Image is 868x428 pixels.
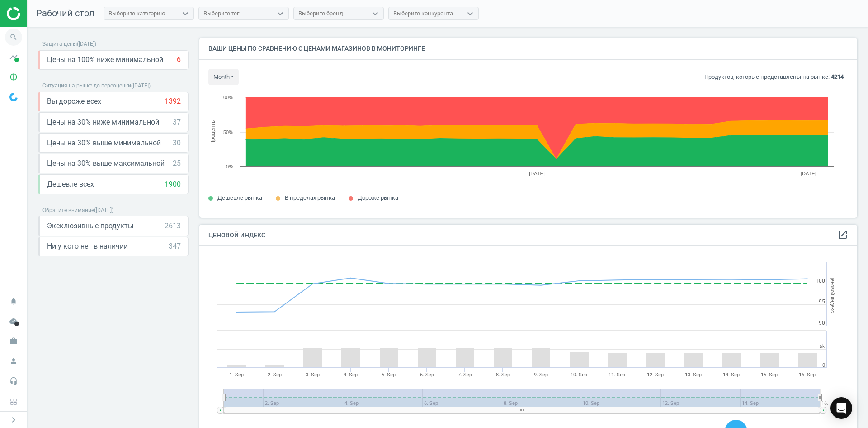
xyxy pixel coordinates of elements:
[226,164,233,169] text: 0%
[177,55,181,65] div: 6
[647,372,664,378] tspan: 12. Sep
[9,93,18,101] img: wGWNvw8QSZomAAAAABJRU5ErkJggg==
[210,119,216,144] tspan: Проценты
[306,372,320,378] tspan: 3. Sep
[47,179,94,189] span: Дешевле всех
[298,10,343,18] div: Выберите бренд
[819,320,825,326] text: 90
[5,352,22,370] i: person
[393,10,453,18] div: Выберите конкурента
[165,96,181,106] div: 1392
[761,372,778,378] tspan: 15. Sep
[382,372,396,378] tspan: 5. Sep
[223,130,233,135] text: 50%
[165,179,181,189] div: 1900
[36,8,94,19] span: Рабочий стол
[5,48,22,66] i: timeline
[837,229,848,240] i: open_in_new
[169,241,181,251] div: 347
[8,414,19,425] i: chevron_right
[268,372,282,378] tspan: 2. Sep
[108,10,165,18] div: Выберите категорию
[94,207,113,213] span: ( [DATE] )
[420,372,434,378] tspan: 6. Sep
[77,41,96,47] span: ( [DATE] )
[47,241,128,251] span: Ни у кого нет в наличии
[5,313,22,330] i: cloud_done
[496,372,510,378] tspan: 8. Sep
[822,362,825,368] text: 0
[208,69,239,85] button: month
[5,29,22,46] i: search
[799,372,816,378] tspan: 16. Sep
[571,372,587,378] tspan: 10. Sep
[821,400,833,406] tspan: 16. …
[285,194,335,201] span: В пределах рынка
[7,7,71,20] img: ajHJNr6hYgQAAAAASUVORK5CYII=
[47,55,163,65] span: Цены на 100% ниже минимальной
[5,68,22,86] i: pie_chart_outlined
[173,138,181,148] div: 30
[837,229,848,241] a: open_in_new
[609,372,625,378] tspan: 11. Sep
[173,117,181,127] div: 37
[47,221,133,231] span: Эксклюзивные продукты
[47,96,101,106] span: Вы дороже всех
[344,372,358,378] tspan: 4. Sep
[230,372,244,378] tspan: 1. Sep
[42,82,131,89] span: Ситуация на рынке до переоценки
[5,372,22,390] i: headset_mic
[199,225,857,246] h4: Ценовой индекс
[704,73,844,81] p: Продуктов, которые представлены на рынке:
[5,293,22,310] i: notifications
[47,159,165,168] span: Цены на 30% выше максимальной
[221,95,233,100] text: 100%
[830,275,835,313] tspan: Ценовой индекс
[830,397,852,419] div: Open Intercom Messenger
[217,194,262,201] span: Дешевле рынка
[131,82,151,89] span: ( [DATE] )
[816,278,825,284] text: 100
[47,117,159,127] span: Цены на 30% ниже минимальной
[42,41,77,47] span: Защита цены
[723,372,740,378] tspan: 14. Sep
[5,332,22,350] i: work
[819,298,825,305] text: 95
[173,159,181,168] div: 25
[358,194,398,201] span: Дороже рынка
[529,171,545,176] tspan: [DATE]
[534,372,548,378] tspan: 9. Sep
[165,221,181,231] div: 2613
[820,344,825,350] text: 5k
[685,372,702,378] tspan: 13. Sep
[801,171,816,176] tspan: [DATE]
[458,372,472,378] tspan: 7. Sep
[199,38,857,59] h4: Ваши цены по сравнению с ценами магазинов в мониторинге
[831,73,844,80] b: 4214
[42,207,94,213] span: Обратите внимание
[2,414,25,426] button: chevron_right
[47,138,161,148] span: Цены на 30% выше минимальной
[203,10,239,18] div: Выберите тег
